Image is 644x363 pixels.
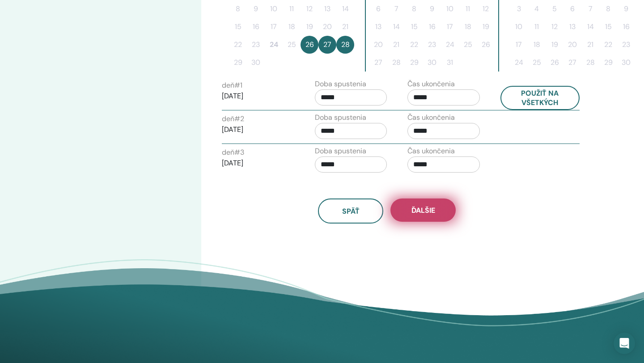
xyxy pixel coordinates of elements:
button: 22 [229,36,247,54]
p: [DATE] [222,158,294,169]
button: 14 [581,18,599,36]
button: 22 [599,36,617,54]
button: 28 [336,36,354,54]
button: 11 [528,18,546,36]
button: 14 [387,18,405,36]
button: 23 [617,36,635,54]
button: 20 [318,18,336,36]
button: 25 [283,36,301,54]
button: 16 [423,18,441,36]
button: 26 [546,54,563,72]
button: 30 [617,54,635,72]
button: 18 [459,18,477,36]
button: 24 [265,36,283,54]
button: 30 [423,54,441,72]
button: 27 [369,54,387,72]
label: deň # 1 [222,80,242,91]
button: 13 [369,18,387,36]
button: 20 [563,36,581,54]
label: Čas ukončenia [407,146,455,156]
button: 15 [229,18,247,36]
button: 19 [301,18,318,36]
p: [DATE] [222,91,294,101]
button: 19 [546,36,563,54]
button: 24 [510,54,528,72]
button: Použiť na všetkých [500,86,580,110]
label: Doba spustenia [315,79,366,89]
label: Doba spustenia [315,112,366,123]
button: 12 [546,18,563,36]
button: 27 [318,36,336,54]
button: 25 [459,36,477,54]
button: 23 [247,36,265,54]
button: 15 [405,18,423,36]
label: Doba spustenia [315,146,366,156]
button: 24 [441,36,459,54]
button: 17 [265,18,283,36]
button: 29 [229,54,247,72]
button: 15 [599,18,617,36]
div: Open Intercom Messenger [614,333,635,354]
p: [DATE] [222,124,294,135]
button: 21 [581,36,599,54]
button: 30 [247,54,265,72]
button: 31 [441,54,459,72]
span: späť [342,207,360,216]
button: 16 [617,18,635,36]
button: 28 [387,54,405,72]
button: 19 [477,18,495,36]
button: 18 [528,36,546,54]
button: 23 [423,36,441,54]
button: 21 [336,18,354,36]
button: 29 [405,54,423,72]
button: späť [318,198,383,224]
button: 26 [477,36,495,54]
button: 27 [563,54,581,72]
button: 17 [441,18,459,36]
label: deň # 2 [222,114,244,124]
button: 20 [369,36,387,54]
button: 10 [510,18,528,36]
label: Čas ukončenia [407,79,455,89]
label: Čas ukončenia [407,112,455,123]
button: 21 [387,36,405,54]
button: 26 [301,36,318,54]
button: 29 [599,54,617,72]
button: 22 [405,36,423,54]
button: 18 [283,18,301,36]
button: 25 [528,54,546,72]
span: Ďalšie [411,206,435,215]
button: 13 [563,18,581,36]
label: deň # 3 [222,147,244,158]
button: Ďalšie [390,198,456,222]
button: 16 [247,18,265,36]
button: 28 [581,54,599,72]
button: 17 [510,36,528,54]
